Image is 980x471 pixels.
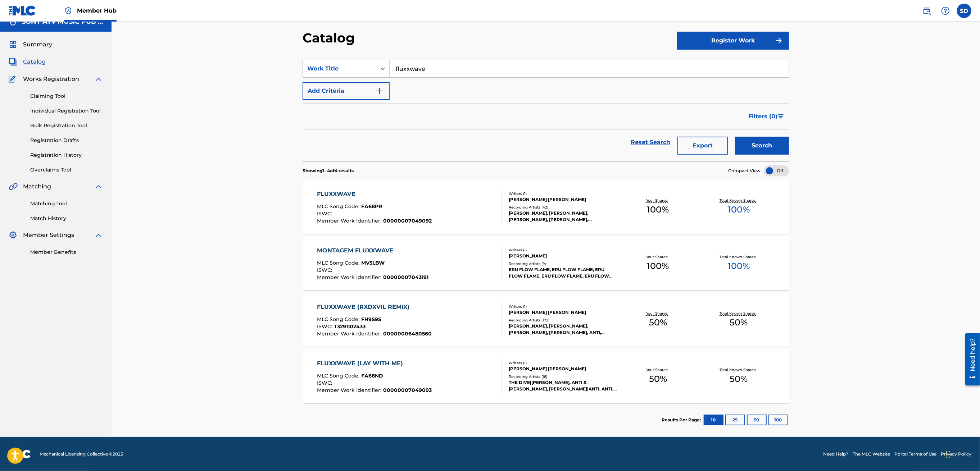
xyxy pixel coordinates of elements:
div: Recording Artists ( 42 ) [509,205,617,210]
div: User Menu [957,4,971,18]
img: MLC Logo [9,5,36,16]
iframe: Resource Center [960,330,980,388]
span: Member Settings [23,231,74,239]
a: Claiming Tool [30,92,103,100]
div: [PERSON_NAME] [PERSON_NAME] [509,309,617,316]
a: FLUXXWAVE (LAY WITH ME)MLC Song Code:FA68NDISWC:Member Work Identifier:00000007049093Writers (1)[... [303,349,789,403]
span: Filters ( 0 ) [748,112,777,121]
p: Total Known Shares: [720,367,758,372]
span: ISWC : [317,380,334,386]
img: Matching [9,182,18,191]
a: Bulk Registration Tool [30,122,103,129]
img: Works Registration [9,75,18,83]
img: expand [94,182,103,191]
div: [PERSON_NAME] [PERSON_NAME] [509,366,617,372]
span: 00000007043191 [384,274,429,280]
div: Work Title [307,64,372,73]
a: Matching Tool [30,200,103,207]
img: Summary [9,40,17,49]
button: Search [735,137,789,155]
span: Member Work Identifier : [317,274,384,280]
div: THE DIVE|[PERSON_NAME], ANTI & [PERSON_NAME], [PERSON_NAME]|ANTI, ANTI, [PERSON_NAME], [PERSON_NAME] [509,379,617,392]
div: Recording Artists ( 16 ) [509,374,617,379]
span: 00000006480560 [384,330,432,337]
div: [PERSON_NAME], [PERSON_NAME], [PERSON_NAME], [PERSON_NAME], [PERSON_NAME] [509,210,617,223]
span: Matching [23,182,51,191]
div: FLUXXWAVE (RXDXVIL REMIX) [317,303,432,311]
button: 25 [725,415,745,425]
div: [PERSON_NAME] [509,253,617,259]
span: MLC Song Code : [317,316,362,323]
a: Privacy Policy [941,451,971,457]
h5: SONY ATV MUSIC PUB LLC [22,18,103,26]
div: Writers ( 1 ) [509,191,617,196]
span: Member Work Identifier : [317,218,384,224]
button: Add Criteria [303,82,390,100]
a: Overclaims Tool [30,166,103,174]
button: Filters (0) [744,108,789,125]
span: 00000007049092 [384,218,432,224]
span: Member Work Identifier : [317,387,384,393]
span: 00000007049093 [384,387,432,393]
span: 50 % [649,372,667,385]
div: FLUXXWAVE (LAY WITH ME) [317,359,432,368]
p: Total Known Shares: [720,198,758,203]
p: Your Shares: [646,311,670,316]
span: Catalog [23,58,46,66]
a: Match History [30,215,103,222]
img: f7272a7cc735f4ea7f67.svg [775,36,783,45]
span: Summary [23,40,52,49]
span: MLC Song Code : [317,372,362,379]
p: Your Shares: [646,367,670,372]
p: Showing 1 - 4 of 4 results [303,168,354,174]
img: Accounts [9,18,17,26]
img: expand [94,231,103,239]
h2: Catalog [303,30,358,46]
span: 100 % [647,260,669,273]
img: 9d2ae6d4665cec9f34b9.svg [375,87,384,95]
span: 50 % [730,372,748,385]
form: Search Form [303,60,789,161]
span: 50 % [649,316,667,329]
div: [PERSON_NAME], [PERSON_NAME], [PERSON_NAME], [PERSON_NAME], ANTI,[PERSON_NAME] [509,323,617,336]
p: Results Per Page: [662,417,703,423]
a: Member Benefits [30,248,103,256]
img: Top Rightsholder [64,6,73,15]
span: 50 % [730,316,748,329]
button: 10 [704,415,723,425]
div: Drag [946,444,950,465]
span: MLC Song Code : [317,260,362,266]
span: MV5LBW [362,260,385,266]
div: [PERSON_NAME] [PERSON_NAME] [509,196,617,203]
a: FLUXXWAVE (RXDXVIL REMIX)MLC Song Code:FH9S9SISWC:T3291102433Member Work Identifier:0000000648056... [303,293,789,347]
img: search [922,6,931,15]
span: T3291102433 [334,323,366,330]
a: Registration Drafts [30,137,103,144]
a: CatalogCatalog [9,58,46,66]
div: Recording Artists ( 9 ) [509,261,617,266]
span: 100 % [728,260,750,273]
button: Export [677,137,728,155]
span: ISWC : [317,323,334,330]
span: ISWC : [317,210,334,217]
p: Total Known Shares: [720,254,758,260]
a: SummarySummary [9,40,52,49]
div: Writers ( 1 ) [509,360,617,366]
iframe: Chat Widget [944,436,980,471]
span: 100 % [728,203,750,216]
img: expand [94,75,103,83]
p: Your Shares: [646,198,670,203]
div: Help [938,4,953,18]
div: ERU FLOW FLAME, ERU FLOW FLAME, ERU FLOW FLAME, ERU FLOW FLAME, ERU FLOW FLAME [509,266,617,279]
a: Registration History [30,151,103,159]
p: Total Known Shares: [720,311,758,316]
span: FA68PR [362,203,382,210]
a: Need Help? [823,451,848,457]
div: MONTAGEM FLUXXWAVE [317,246,429,255]
div: Recording Artists ( 172 ) [509,317,617,323]
button: 100 [768,415,788,425]
a: MONTAGEM FLUXXWAVEMLC Song Code:MV5LBWISWC:Member Work Identifier:00000007043191Writers (1)[PERSO... [303,236,789,290]
button: 50 [747,415,767,425]
span: 100 % [647,203,669,216]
